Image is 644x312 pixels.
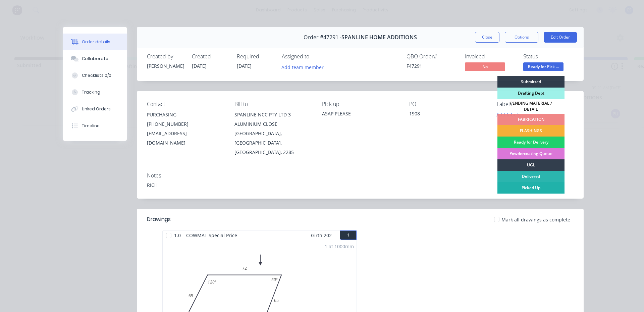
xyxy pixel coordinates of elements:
button: Add labels [493,110,524,119]
button: Close [475,32,499,43]
div: Powdercoating Queue [497,148,565,159]
button: Edit Order [544,32,577,43]
span: COWMAT Special Price [183,230,240,240]
div: Drafting Dept [497,88,565,99]
div: F47291 [407,62,457,69]
button: Checklists 0/0 [63,67,127,84]
div: Collaborate [82,56,108,62]
div: Timeline [82,123,100,129]
button: Order details [63,34,127,50]
div: [GEOGRAPHIC_DATA], [GEOGRAPHIC_DATA], [GEOGRAPHIC_DATA], 2285 [234,129,311,157]
div: Notes [147,172,574,179]
div: PENDING MATERIAL / DETAIL [497,99,565,114]
div: [PERSON_NAME] [147,62,184,69]
button: Options [505,32,538,43]
span: Girth 202 [311,230,332,240]
button: 1 [340,230,357,240]
span: [DATE] [237,63,252,69]
div: Created by [147,53,184,60]
button: Ready for Pick ... [523,62,563,72]
div: Bill to [234,101,311,107]
div: SPANLINE NCC PTY LTD 3 ALUMINIUM CLOSE [234,110,311,129]
div: SPANLINE NCC PTY LTD 3 ALUMINIUM CLOSE[GEOGRAPHIC_DATA], [GEOGRAPHIC_DATA], [GEOGRAPHIC_DATA], 2285 [234,110,311,157]
div: FABRICATION [497,114,565,125]
div: ASAP PLEASE [322,110,399,117]
div: Assigned to [282,53,349,60]
div: Labels [497,101,574,107]
div: [PHONE_NUMBER] [147,119,224,129]
button: Timeline [63,117,127,134]
div: Invoiced [465,53,515,60]
div: UGL [497,159,565,171]
button: Add team member [282,62,327,71]
div: Created [192,53,229,60]
div: Submitted [497,76,565,88]
div: Drawings [147,215,171,223]
button: Linked Orders [63,101,127,117]
div: Delivered [497,171,565,182]
div: PURCHASING [147,110,224,119]
div: Required [237,53,274,60]
div: FLASHINGS [497,125,565,137]
div: Pick up [322,101,399,107]
button: Add team member [278,62,327,71]
button: Tracking [63,84,127,101]
div: Ready for Delivery [497,137,565,148]
div: Contact [147,101,224,107]
div: [EMAIL_ADDRESS][DOMAIN_NAME] [147,129,224,148]
span: Order #47291 - [304,34,341,41]
div: Tracking [82,89,100,95]
div: Picked Up [497,182,565,194]
span: SPANLINE HOME ADDITIONS [341,34,417,41]
div: 1908 [409,110,486,119]
div: 1 at 1000mm [325,243,354,250]
div: RICH [147,181,574,189]
div: PURCHASING[PHONE_NUMBER][EMAIL_ADDRESS][DOMAIN_NAME] [147,110,224,148]
div: Linked Orders [82,106,111,112]
div: Checklists 0/0 [82,72,111,79]
div: Status [523,53,574,60]
span: No [465,62,505,71]
span: [DATE] [192,63,207,69]
div: PO [409,101,486,107]
span: Ready for Pick ... [523,62,563,71]
span: 1.0 [171,230,183,240]
button: Collaborate [63,50,127,67]
div: Order details [82,39,110,45]
div: QBO Order # [407,53,457,60]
